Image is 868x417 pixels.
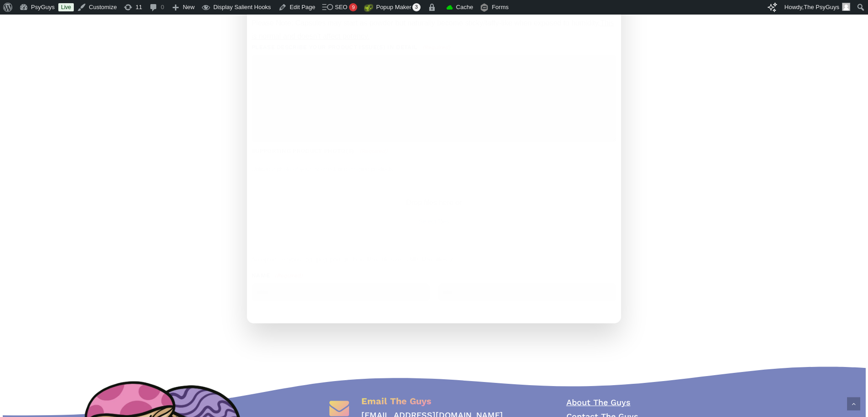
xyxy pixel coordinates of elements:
span: (Required) [359,147,387,155]
a: About The Guys [566,397,631,407]
span: (Required) [422,44,451,51]
span: 3 [412,3,421,11]
label: Please describe your product issue(s) in detail [252,43,616,51]
span: The PsyGuys [804,4,839,10]
a: Back to top [847,397,860,411]
legend: Name [252,271,303,280]
label: Supporting Product Photo(s) [252,147,616,155]
div: Please Note: Capsules may start as powder but naturally become sticky/taffy-like when exposed to ... [252,17,616,43]
span: Email The Guys [361,396,431,407]
img: Avatar photo [842,3,850,11]
div: Upload a photo of your incorrect or damaged products. [252,159,616,181]
span: Accepted file types: jpg, jpeg, png, gif, heic, Max. file size: 5 MB, Max. files: 2. [252,249,616,271]
span: Drop files here or [267,196,601,210]
a: Live [58,3,74,11]
button: select files, supporting product photo(s)(required) [407,213,461,230]
div: 9 [349,3,357,11]
span: (Required) [274,272,303,280]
